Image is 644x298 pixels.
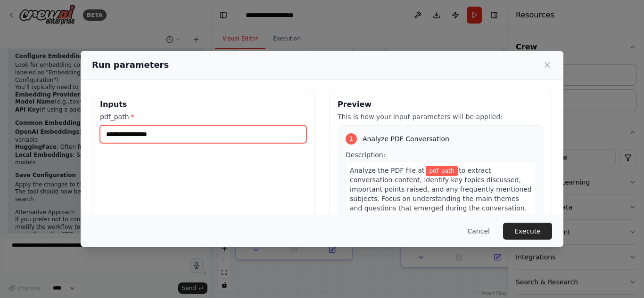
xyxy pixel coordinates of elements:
span: to extract conversation content, identify key topics discussed, important points raised, and any ... [350,167,532,212]
h3: Preview [338,99,544,110]
h3: Inputs [100,99,306,110]
span: Description: [346,151,385,159]
button: Cancel [460,223,497,240]
button: Execute [503,223,552,240]
h2: Run parameters [92,58,169,72]
p: This is how your input parameters will be applied: [338,112,544,121]
label: pdf_path [100,112,306,121]
div: 1 [346,133,357,145]
span: Analyze PDF Conversation [363,134,449,144]
span: Variable: pdf_path [426,166,458,176]
span: Analyze the PDF file at [350,167,425,174]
